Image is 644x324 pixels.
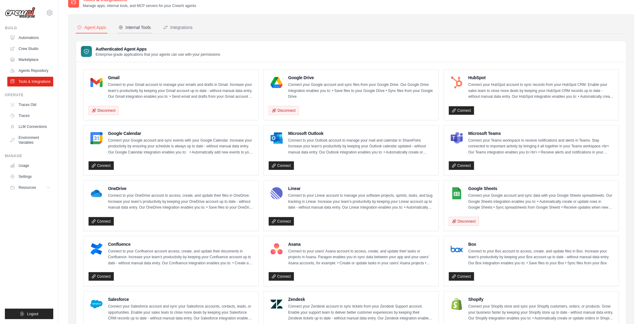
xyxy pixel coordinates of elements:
[451,76,463,89] img: HubSpot Logo
[449,272,474,281] a: Connect
[77,24,106,30] div: Agent Apps
[288,304,434,322] p: Connect your Zendesk account to sync tickets from your Zendesk Support account. Enable your suppo...
[108,138,254,156] p: Connect your Google account and sync events with your Google Calendar. Increase your productivity...
[449,161,474,170] a: Connect
[83,3,196,8] p: Manage apps, internal tools, and MCP servers for your CrewAI agents
[90,298,103,310] img: Salesforce Logo
[271,187,283,199] img: Linear Logo
[19,185,36,190] span: Resources
[5,309,53,319] button: Logout
[96,46,220,52] h3: Authenticated Agent Apps
[449,106,474,115] a: Connect
[451,243,463,255] img: Box Logo
[108,296,254,302] h4: Salesforce
[5,153,53,158] div: Manage
[468,138,614,156] p: Connect your Teams workspace to receive notifications and alerts in Teams. Stay connected to impo...
[7,183,53,192] button: Resources
[468,193,614,211] p: Connect your Google account and sync data with your Google Sheets spreadsheets. Our Google Sheets...
[7,172,53,181] a: Settings
[288,241,434,247] h4: Asana
[76,22,107,33] button: Agent Apps
[90,187,103,199] img: OneDrive Logo
[269,272,294,281] a: Connect
[89,161,114,170] a: Connect
[468,82,614,100] p: Connect your HubSpot account to sync records from your HubSpot CRM. Enable your sales team to clo...
[108,130,254,136] h4: Google Calendar
[7,133,53,147] a: Environment Variables
[7,44,53,54] a: Crew Studio
[96,52,220,57] p: Enterprise-grade applications that your agents can use with your permissions
[5,93,53,97] div: Operate
[271,298,283,310] img: Zendesk Logo
[7,77,53,86] a: Tools & Integrations
[468,75,614,81] h4: HubSpot
[108,193,254,211] p: Connect to your OneDrive account to access, create, and update their files in OneDrive. Increase ...
[269,217,294,226] a: Connect
[90,132,103,144] img: Google Calendar Logo
[89,272,114,281] a: Connect
[468,304,614,322] p: Connect your Shopify store and sync your Shopify customers, orders, or products. Grow your busine...
[269,106,299,115] button: Disconnect
[108,82,254,100] p: Connect to your Gmail account to manage your emails and drafts in Gmail. Increase your team’s pro...
[288,193,434,211] p: Connect to your Linear account to manage your software projects, sprints, tasks, and bug tracking...
[7,55,53,65] a: Marketplace
[163,24,193,30] div: Integrations
[108,304,254,322] p: Connect your Salesforce account and sync your Salesforce accounts, contacts, leads, or opportunit...
[108,75,254,81] h4: Gmail
[451,132,463,144] img: Microsoft Teams Logo
[449,217,479,226] button: Disconnect
[108,241,254,247] h4: Confluence
[89,217,114,226] a: Connect
[117,22,152,33] button: Internal Tools
[7,33,53,43] a: Automations
[89,106,119,115] button: Disconnect
[614,295,644,324] iframe: Chat Widget
[271,243,283,255] img: Asana Logo
[468,248,614,266] p: Connect to your Box account to access, create, and update files in Box. Increase your team’s prod...
[108,248,254,266] p: Connect to your Confluence account access, create, and update their documents in Confluence. Incr...
[468,185,614,192] h4: Google Sheets
[451,298,463,310] img: Shopify Logo
[7,66,53,76] a: Agents Repository
[288,248,434,266] p: Connect to your users’ Asana account to access, create, and update their tasks or projects in Asa...
[7,100,53,110] a: Traces Old
[108,185,254,192] h4: OneDrive
[468,241,614,247] h4: Box
[90,243,103,255] img: Confluence Logo
[288,185,434,192] h4: Linear
[7,161,53,171] a: Usage
[5,7,35,19] img: Logo
[7,122,53,132] a: LLM Connections
[7,111,53,121] a: Traces
[269,161,294,170] a: Connect
[118,24,151,30] div: Internal Tools
[288,138,434,156] p: Connect to your Outlook account to manage your mail and calendar in SharePoint. Increase your tea...
[27,312,38,316] span: Logout
[90,76,103,89] img: Gmail Logo
[468,130,614,136] h4: Microsoft Teams
[288,130,434,136] h4: Microsoft Outlook
[162,22,194,33] button: Integrations
[288,75,434,81] h4: Google Drive
[288,296,434,302] h4: Zendesk
[451,187,463,199] img: Google Sheets Logo
[271,76,283,89] img: Google Drive Logo
[288,82,434,100] p: Connect your Google account and sync files from your Google Drive. Our Google Drive integration e...
[5,26,53,30] div: Build
[271,132,283,144] img: Microsoft Outlook Logo
[468,296,614,302] h4: Shopify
